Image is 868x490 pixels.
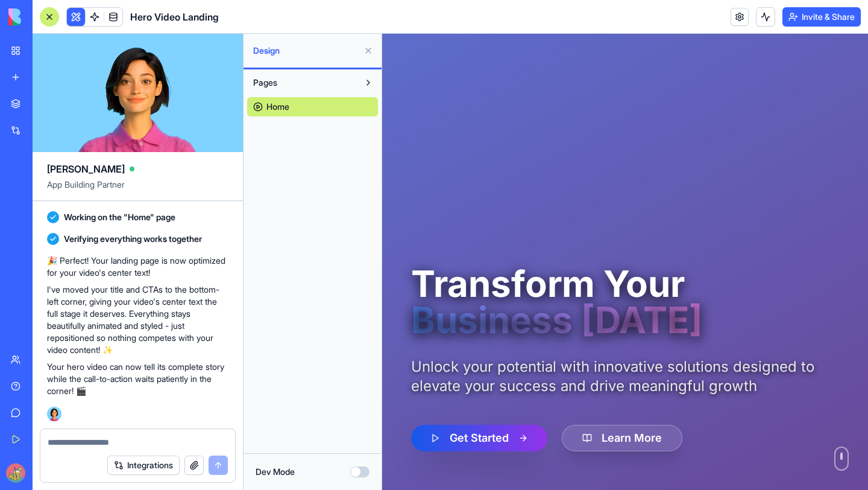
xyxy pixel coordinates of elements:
span: Verifying everything works together [64,233,202,245]
img: ACg8ocL-bViB17O0RtgOZ3o1T5O8vsyHgDdO698laQbwwsOdhzSFnVqc=s96-c [6,463,25,483]
p: I've moved your title and CTAs to the bottom-left corner, giving your video's center text the ful... [47,284,228,356]
label: Dev Mode [256,466,295,478]
span: [PERSON_NAME] [47,162,125,176]
span: App Building Partner [47,179,228,200]
p: Unlock your potential with innovative solutions designed to elevate your success and drive meanin... [29,323,434,362]
button: Learn More [180,391,300,418]
span: Business [DATE] [29,268,434,304]
img: logo [8,8,83,25]
span: Home [266,101,289,113]
span: Pages [253,77,277,89]
img: Ella_00000_wcx2te.png [47,407,61,421]
button: Integrations [107,456,180,475]
span: Hero Video Landing [130,10,219,24]
button: Pages [247,73,359,92]
p: 🎉 Perfect! Your landing page is now optimized for your video's center text! [47,255,228,279]
button: Get Started [29,391,165,418]
span: Design [253,45,359,57]
span: Working on the "Home" page [64,211,175,223]
h1: Transform Your [29,232,434,304]
p: Your hero video can now tell its complete story while the call-to-action waits patiently in the c... [47,361,228,397]
a: Home [247,97,378,116]
button: Invite & Share [782,7,861,27]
